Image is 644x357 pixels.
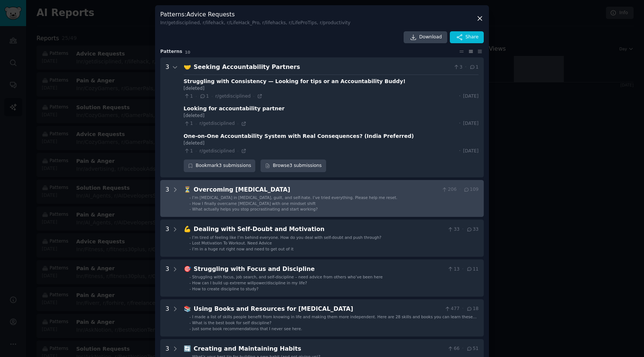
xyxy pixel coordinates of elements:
[189,274,191,279] div: -
[160,20,350,26] div: In r/getdisciplined, r/lifehack, r/LifeHack_Pro, r/lifehacks, r/LifeProTips, r/productivity
[192,247,294,251] span: I’m in a huge rut right now and need to get out of it
[184,105,285,113] div: Looking for accountability partner
[466,266,479,273] span: 11
[184,78,406,85] div: Struggling with Consistency — Looking for tips or an Accountability Buddy!
[211,94,212,99] span: ·
[165,265,169,291] div: 3
[194,63,451,72] div: Seeking Accountability Partners
[194,344,445,354] div: Creating and Maintaining Habits
[189,195,191,200] div: -
[199,148,235,154] span: r/getdisciplined
[463,186,479,193] span: 109
[165,225,169,252] div: 3
[184,93,193,100] span: 1
[192,326,302,331] span: Just some book recommendations that I never see here.
[444,306,460,312] span: 477
[189,240,191,246] div: -
[184,345,191,352] span: 🔄
[441,186,457,193] span: 206
[465,64,467,71] span: ·
[189,314,191,319] div: -
[194,265,445,274] div: Struggling with Focus and Discipline
[192,275,383,279] span: Struggling with focus, job search, and self-discipline – need advice from others who’ve been here
[453,64,463,71] span: 3
[466,345,479,352] span: 51
[184,132,414,140] div: One-on-One Accountability System with Real Consequences? (India Preferred)
[189,201,191,206] div: -
[184,85,479,92] div: [deleted]
[199,93,209,100] span: 1
[185,50,190,54] span: 10
[192,315,477,324] span: I made a list of skills people benefit from knowing in life and making them more independent. Her...
[404,31,447,43] a: Download
[189,206,191,212] div: -
[465,34,479,41] span: Share
[184,113,479,119] div: [deleted]
[466,306,479,312] span: 18
[196,121,197,126] span: ·
[253,94,254,99] span: ·
[463,93,479,100] span: [DATE]
[462,266,464,273] span: ·
[189,286,191,291] div: -
[192,207,318,211] span: What actually helps you stop procrastinating and start working?
[189,320,191,325] div: -
[447,266,460,273] span: 13
[192,281,307,285] span: How can I build up extreme willpower/discipline in my life?
[192,241,272,245] span: Lost Motivation To Workout. Need Advice
[463,120,479,127] span: [DATE]
[165,185,169,212] div: 3
[469,64,479,71] span: 1
[192,287,259,291] span: How to create discipline to study?
[462,226,464,233] span: ·
[459,120,461,127] span: ·
[194,225,445,234] div: Dealing with Self-Doubt and Motivation
[192,235,382,240] span: I’m tired of feeling like I’m behind everyone. How do you deal with self-doubt and push through?
[192,320,272,325] span: What is the best book for self discipline?
[189,280,191,285] div: -
[459,186,461,193] span: ·
[459,148,461,155] span: ·
[184,186,191,193] span: ⏳
[194,304,442,314] div: Using Books and Resources for [MEDICAL_DATA]
[184,140,479,147] div: [deleted]
[184,225,191,233] span: 💪
[419,34,442,41] span: Download
[189,326,191,331] div: -
[237,121,239,126] span: ·
[184,148,193,155] span: 1
[462,306,464,312] span: ·
[196,94,197,99] span: ·
[199,121,235,126] span: r/getdisciplined
[196,148,197,154] span: ·
[184,159,256,172] div: Bookmark 3 submissions
[184,120,193,127] span: 1
[261,159,326,172] a: Browse3 submissions
[184,265,191,272] span: 🎯
[165,304,169,331] div: 3
[184,159,256,172] button: Bookmark3 submissions
[165,63,169,172] div: 3
[184,63,191,70] span: 🤝
[194,185,439,195] div: Overcoming [MEDICAL_DATA]
[459,93,461,100] span: ·
[160,48,182,55] span: Pattern s
[463,148,479,155] span: [DATE]
[189,235,191,240] div: -
[450,31,484,43] button: Share
[447,226,460,233] span: 33
[184,305,191,312] span: 📚
[160,10,350,26] h3: Patterns : Advice Requests
[215,94,251,99] span: r/getdisciplined
[189,246,191,252] div: -
[192,201,316,206] span: How I finally overcame [MEDICAL_DATA] with one mindset shift
[192,195,398,200] span: I’m [MEDICAL_DATA] in [MEDICAL_DATA], guilt, and self-hate. I’ve tried everything. Please help me...
[237,148,239,154] span: ·
[466,226,479,233] span: 33
[462,345,464,352] span: ·
[447,345,460,352] span: 66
